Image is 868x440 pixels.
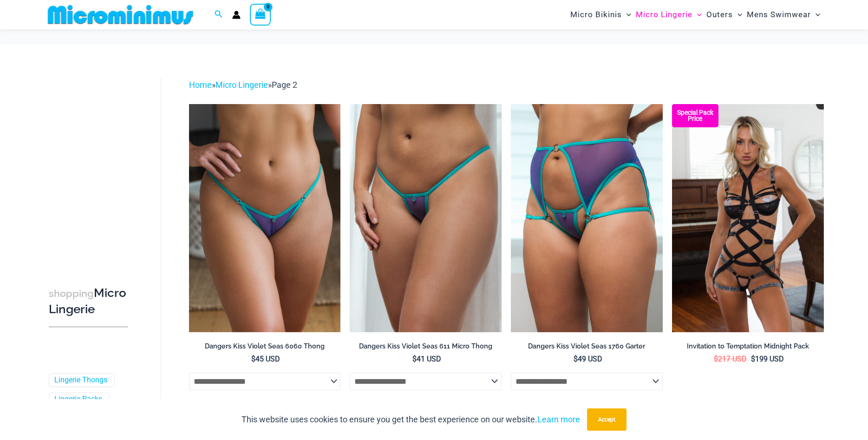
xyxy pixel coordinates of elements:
a: Micro BikinisMenu ToggleMenu Toggle [568,3,633,26]
span: Page 2 [272,80,297,90]
img: MM SHOP LOGO FLAT [44,4,197,25]
a: Invitation to Temptation Midnight 1037 Bra 6037 Thong 1954 Bodysuit 02 Invitation to Temptation M... [672,104,824,332]
span: Menu Toggle [811,3,820,26]
bdi: 217 USD [714,355,747,363]
span: Mens Swimwear [747,3,811,26]
h2: Invitation to Temptation Midnight Pack [672,342,824,351]
bdi: 41 USD [412,355,441,363]
img: Dangers Kiss Violet Seas 611 Micro 01 [350,104,502,332]
span: Micro Bikinis [570,3,622,26]
a: Search icon link [215,9,223,20]
a: Dangers Kiss Violet Seas 6060 Thong [189,342,341,354]
span: Menu Toggle [692,3,702,26]
b: Special Pack Price [672,110,718,122]
span: Menu Toggle [733,3,742,26]
button: Accept [587,408,627,431]
span: Micro Lingerie [636,3,692,26]
a: Dangers Kiss Violet Seas 1060 Bra 611 Micro 1760 Garter 04Dangers Kiss Violet Seas 1060 Bra 611 M... [511,104,663,332]
span: » » [189,80,297,90]
a: Dangers Kiss Violet Seas 611 Micro 01Dangers Kiss Violet Seas 1060 Bra 611 Micro 05Dangers Kiss V... [350,104,502,332]
p: This website uses cookies to ensure you get the best experience on our website. [241,413,580,427]
img: Invitation to Temptation Midnight 1037 Bra 6037 Thong 1954 Bodysuit 02 [672,104,824,332]
h3: Micro Lingerie [49,285,128,317]
bdi: 45 USD [251,355,280,363]
a: Dangers Kiss Violet Seas 1760 Garter [511,342,663,354]
span: Menu Toggle [622,3,631,26]
a: Micro Lingerie [215,80,268,90]
img: Dangers Kiss Violet Seas 1060 Bra 611 Micro 1760 Garter 04 [511,104,663,332]
span: $ [574,355,578,363]
a: Lingerie Packs [54,394,102,404]
a: OutersMenu ToggleMenu Toggle [704,3,744,26]
h2: Dangers Kiss Violet Seas 1760 Garter [511,342,663,351]
a: Micro LingerieMenu ToggleMenu Toggle [633,3,704,26]
a: Dangers Kiss Violet Seas 6060 Thong 01Dangers Kiss Violet Seas 6060 Thong 02Dangers Kiss Violet S... [189,104,341,332]
img: Dangers Kiss Violet Seas 6060 Thong 01 [189,104,341,332]
a: Invitation to Temptation Midnight Pack [672,342,824,354]
iframe: TrustedSite Certified [49,71,132,256]
span: $ [714,355,718,363]
bdi: 199 USD [751,355,784,363]
span: shopping [49,288,94,299]
bdi: 49 USD [574,355,602,363]
a: Mens SwimwearMenu ToggleMenu Toggle [744,3,822,26]
nav: Site Navigation [567,1,824,28]
span: $ [412,355,417,363]
span: $ [251,355,255,363]
span: Outers [706,3,733,26]
span: $ [751,355,755,363]
a: View Shopping Cart, empty [250,4,271,25]
h2: Dangers Kiss Violet Seas 6060 Thong [189,342,341,351]
a: Dangers Kiss Violet Seas 611 Micro Thong [350,342,502,354]
a: Account icon link [232,11,241,19]
a: Lingerie Thongs [54,375,107,385]
a: Home [189,80,212,90]
a: Learn more [537,414,580,424]
h2: Dangers Kiss Violet Seas 611 Micro Thong [350,342,502,351]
